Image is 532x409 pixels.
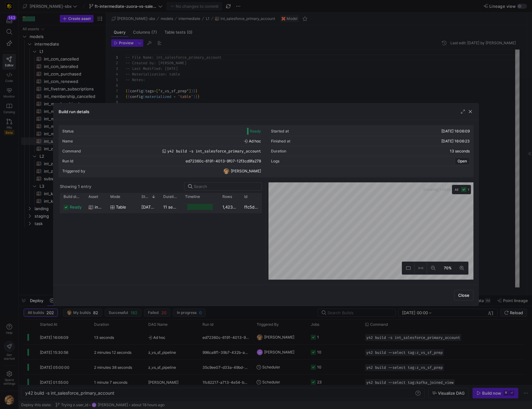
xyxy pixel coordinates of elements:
[441,139,470,143] span: [DATE] 16:06:23
[167,149,261,153] span: y42 build -s int_salesforce_primary_account
[70,201,82,213] span: ready
[163,195,178,199] span: Duration
[458,293,469,298] span: Close
[271,129,289,133] div: Started at
[116,201,126,213] span: table
[62,129,74,133] div: Status
[62,169,85,173] div: Triggered by
[244,195,247,199] span: Id
[64,195,81,199] span: Build status
[163,205,185,209] y42-duration: 11 seconds
[271,159,279,163] div: Logs
[59,109,89,114] h3: Build run details
[458,159,467,163] span: Open
[455,187,458,192] span: All
[219,201,240,213] div: 1,423,539
[441,129,470,133] span: [DATE] 16:06:09
[110,195,120,199] span: Mode
[186,159,261,163] span: ed72360c-6191-4013-9f07-12f3cd9fa278
[223,168,230,174] img: https://storage.googleapis.com/y42-prod-data-exchange/images/1Nvl5cecG3s9yuu18pSpZlzl4PBNfpIlp06V...
[222,195,232,199] span: Rows
[250,129,261,133] span: Ready
[468,188,469,191] span: 1
[185,195,200,199] span: Timeline
[62,139,73,143] div: Name
[240,201,262,213] div: ffc5d107-4166-4746-bd38-bb057ddf560d
[271,139,290,143] div: Finished at
[95,201,103,213] span: int_salesforce_primary_account
[141,195,149,199] span: Started at
[271,149,286,153] div: Duration
[423,187,452,192] span: Showing 1 node
[60,184,91,189] div: Showing 1 entry
[62,149,81,153] div: Command
[439,262,456,274] button: 70%
[62,159,74,163] div: Run Id
[455,157,470,165] button: Open
[443,265,453,272] span: 70%
[454,290,473,301] button: Close
[450,149,470,153] y42-duration: 13 seconds
[231,169,261,173] span: [PERSON_NAME]
[141,205,172,209] span: [DATE] 16:06:11
[194,184,258,189] input: Search
[244,139,261,143] span: Ad hoc
[88,195,98,199] span: Asset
